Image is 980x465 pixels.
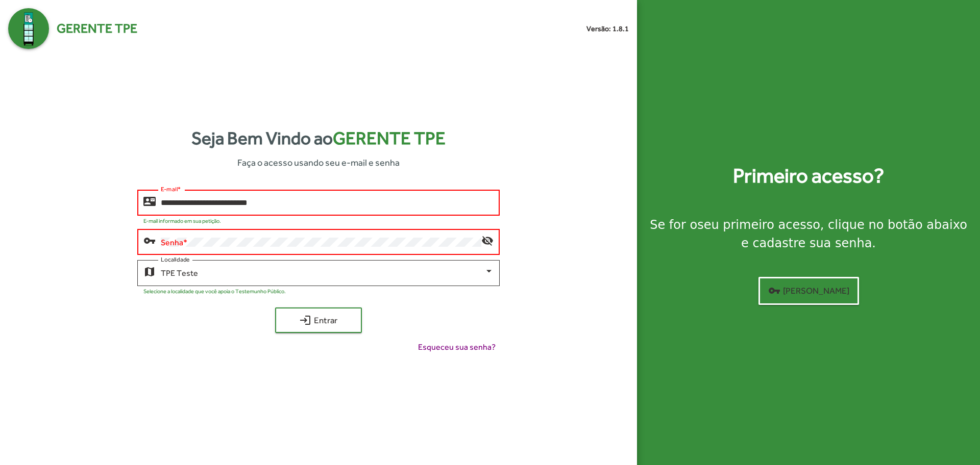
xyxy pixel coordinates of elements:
span: TPE Teste [161,268,198,278]
mat-icon: contact_mail [143,195,156,207]
small: Versão: 1.8.1 [586,23,629,34]
span: [PERSON_NAME] [768,281,849,300]
mat-icon: vpn_key [768,285,780,297]
strong: Primeiro acesso? [733,161,884,191]
mat-hint: E-mail informado em sua petição. [143,218,221,224]
img: Logo Gerente [8,8,49,49]
button: [PERSON_NAME] [758,277,859,305]
mat-icon: visibility_off [481,234,494,246]
span: Esqueceu sua senha? [418,341,496,353]
span: Gerente TPE [333,128,446,148]
strong: seu primeiro acesso [697,218,820,232]
mat-icon: vpn_key [143,234,156,246]
button: Entrar [275,307,362,333]
div: Se for o , clique no botão abaixo e cadastre sua senha. [649,216,968,252]
strong: Seja Bem Vindo ao [191,125,446,152]
mat-icon: map [143,265,156,277]
span: Gerente TPE [57,19,137,38]
span: Entrar [284,311,353,329]
span: Faça o acesso usando seu e-mail e senha [237,156,400,169]
mat-hint: Selecione a localidade que você apoia o Testemunho Público. [143,288,286,294]
mat-icon: login [299,314,311,326]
